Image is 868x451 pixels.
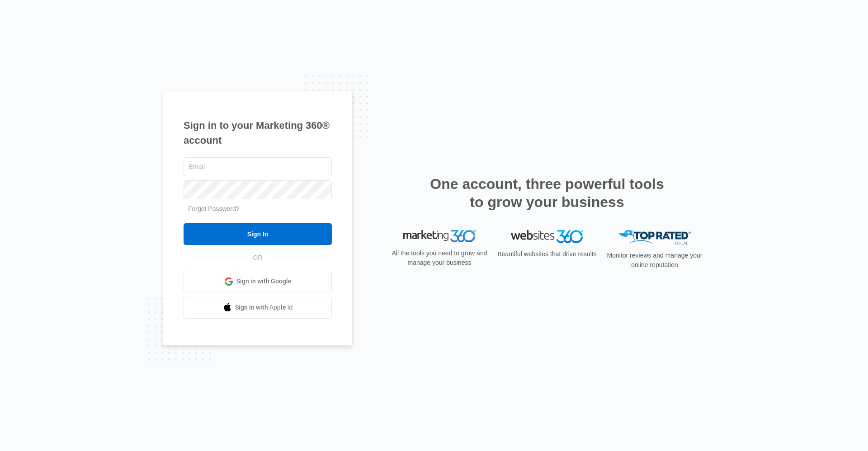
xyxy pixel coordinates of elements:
[184,157,332,176] input: Email
[389,249,490,268] p: All the tools you need to grow and manage your business
[618,230,691,245] img: Top Rated Local
[235,303,293,312] span: Sign in with Apple Id
[184,271,332,292] a: Sign in with Google
[247,253,269,263] span: OR
[236,277,292,286] span: Sign in with Google
[496,249,598,259] p: Beautiful websites that drive results
[184,297,332,319] a: Sign in with Apple Id
[188,205,240,212] a: Forgot Password?
[184,223,332,245] input: Sign In
[604,251,705,270] p: Monitor reviews and manage your online reputation
[184,118,332,148] h1: Sign in to your Marketing 360® account
[427,175,667,211] h2: One account, three powerful tools to grow your business
[403,230,476,243] img: Marketing 360
[511,230,583,243] img: Websites 360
